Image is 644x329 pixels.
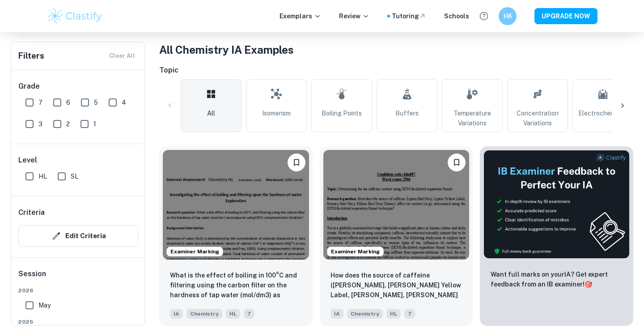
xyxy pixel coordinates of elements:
[18,318,138,326] span: 2025
[47,7,103,25] img: Clastify logo
[392,11,426,21] a: Tutoring
[288,154,305,171] button: Bookmark
[66,119,70,129] span: 2
[404,309,415,319] span: 7
[262,108,291,118] span: Isomerism
[320,146,473,326] a: Examiner MarkingBookmarkHow does the source of caffeine (Lipton Earl Grey, Lipton Yellow Label, R...
[330,309,343,319] span: IA
[38,300,51,310] span: May
[444,11,469,21] a: Schools
[18,286,138,295] span: 2026
[386,309,401,319] span: HL
[170,270,302,301] p: What is the effect of boiling in 100°C and filtering using the carbon filter on the hardness of t...
[480,146,633,326] a: ThumbnailWant full marks on yourIA? Get expert feedback from an IB examiner!
[18,269,138,286] h6: Session
[186,309,222,319] span: Chemistry
[244,309,254,319] span: 7
[163,150,309,260] img: Chemistry IA example thumbnail: What is the effect of boiling in 100°C a
[159,65,633,76] h6: Topic
[38,98,42,107] span: 7
[66,98,70,107] span: 6
[491,269,623,289] p: Want full marks on your IA ? Get expert feedback from an IB examiner!
[322,108,362,118] span: Boiling Points
[323,150,470,260] img: Chemistry IA example thumbnail: How does the source of caffeine (Lipton
[18,155,138,166] h6: Level
[499,7,517,25] button: HK
[448,154,466,171] button: Bookmark
[347,309,383,319] span: Chemistry
[18,225,138,247] button: Edit Criteria
[159,42,633,58] h1: All Chemistry IA Examples
[167,248,223,256] span: Examiner Marking
[94,98,98,107] span: 5
[71,171,78,181] span: SL
[585,281,592,288] span: 🎯
[18,207,45,218] h6: Criteria
[327,248,383,256] span: Examiner Marking
[483,150,630,259] img: Thumbnail
[511,108,564,128] span: Concentration Variations
[38,119,42,129] span: 3
[280,11,321,21] p: Exemplars
[38,171,47,181] span: HL
[226,309,240,319] span: HL
[93,119,96,129] span: 1
[395,108,419,118] span: Buffers
[18,81,138,92] h6: Grade
[159,146,313,326] a: Examiner MarkingBookmarkWhat is the effect of boiling in 100°C and filtering using the carbon fil...
[170,309,183,319] span: IA
[503,11,513,21] h6: HK
[534,8,597,24] button: UPGRADE NOW
[476,9,491,24] button: Help and Feedback
[578,108,628,118] span: Electrochemistry
[207,108,215,118] span: All
[18,50,44,62] h6: Filters
[446,108,499,128] span: Temperature Variations
[122,98,126,107] span: 4
[339,11,369,21] p: Review
[330,270,462,301] p: How does the source of caffeine (Lipton Earl Grey, Lipton Yellow Label, Remsey Earl Grey, Milton ...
